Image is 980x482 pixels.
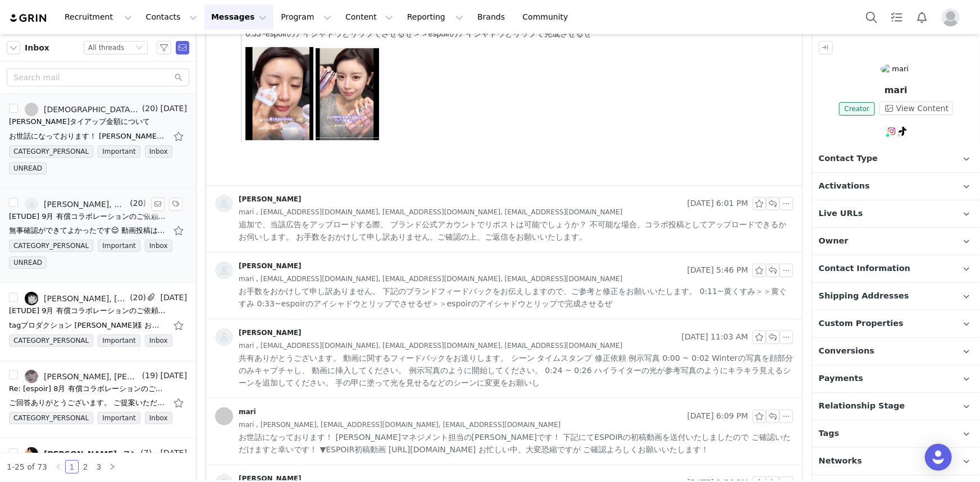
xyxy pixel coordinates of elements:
li: 2 [79,460,92,474]
span: mari , [EMAIL_ADDRESS][DOMAIN_NAME], [EMAIL_ADDRESS][DOMAIN_NAME], [EMAIL_ADDRESS][DOMAIN_NAME] [239,339,622,352]
a: [PERSON_NAME], [PERSON_NAME] [25,292,127,305]
span: Activations [819,180,870,192]
span: UNREAD [9,256,47,269]
div: mari [239,407,256,416]
div: [PERSON_NAME], [PERSON_NAME] [44,372,140,381]
button: Search [859,4,884,30]
a: [DEMOGRAPHIC_DATA][PERSON_NAME], [PERSON_NAME] [25,103,140,116]
a: 1 [66,461,78,473]
span: (20) [127,198,146,209]
a: [EMAIL_ADDRESS][DOMAIN_NAME] [125,165,258,174]
span: 共有ありがとうございます。 動画に関するフィードバックをお送りします。 シーン タイムスタンプ 修正依頼 例示写真 0:00 ~ 0:02 Winterの写真を顔部分のみキャプチャし、 動画に挿... [239,352,793,389]
span: mari , [EMAIL_ADDRESS][DOMAIN_NAME], [EMAIL_ADDRESS][DOMAIN_NAME], [EMAIL_ADDRESS][DOMAIN_NAME] [239,206,622,218]
span: CATEGORY_PERSONAL [9,240,93,252]
a: [PERSON_NAME], ヌン [25,447,138,461]
a: Community [516,4,580,30]
span: Payments [819,373,863,385]
span: Send Email [176,41,189,54]
span: Relationship Stage [819,400,905,412]
img: 9f5de37f-36ce-4bf7-8334-b1c5580d9fb9--s.jpg [25,198,38,211]
img: placeholder-contacts.jpeg [215,261,233,279]
span: UNREAD [9,162,47,175]
div: [PERSON_NAME] [239,261,302,270]
img: placeholder-contacts.jpeg [215,328,233,346]
div: [PERSON_NAME] [239,195,302,204]
span: Contact Type [819,153,878,165]
div: [ETUDE] 9月 有償コラボレーションのご依頼（@miwa_asmr様） [9,211,166,222]
span: Inbox [145,145,172,158]
i: icon: left [55,463,62,470]
div: ▼サムネ用画像 [4,109,555,119]
a: [PERSON_NAME], [PERSON_NAME] [25,370,140,383]
li: Next Page [106,460,119,474]
button: Recruitment [58,4,139,30]
div: ご回答ありがとうございます。 ご提案いただいたエチュード、 エスポワールのキャンペーンは現在終了しておりますが、 今後のキャンペーンで参加可能なプロジェクトがあるか確認いたします。 なお、イニス... [9,397,166,408]
span: お世話になっております！ [PERSON_NAME]マネジメント担当の[PERSON_NAME]です！ 下記にてESPOIRの初稿動画を送付いたしましたので ご確認いただけますと幸いです！ ▼E... [239,431,793,456]
span: (7) [138,447,152,459]
li: Previous Page [52,460,65,474]
span: Inbox [145,334,172,347]
img: grin logo [9,13,48,24]
span: お手数をおかけして申し訳ありません。 下記のブランドフィードバックをお伝えしますので、ご参考と修正をお願いいたします。 0:11~黄くすみ＞＞黄ぐすみ 0:33~espoirのアイシャドウとリッ... [239,285,793,310]
span: (19) [140,370,158,382]
a: [PERSON_NAME] [215,328,302,346]
div: ▼修正動画 [4,81,555,91]
a: [PERSON_NAME], Miwa [25,198,127,211]
a: mari [215,407,256,425]
span: Owner [819,235,849,247]
div: 新塘真理タイアップ金額について [9,116,150,127]
a: 3 [93,461,105,473]
a: 2 [79,461,92,473]
p: お手数をおかけして申し訳ありません。 下記のブランドフィードバックをお伝えしますので、ご参考と修正をお願いいたします。 [12,182,555,202]
li: 1-25 of 73 [7,460,47,474]
div: 下記にて修正稿と[PERSON_NAME]候補を送付いたしましたので [4,52,555,62]
img: b2f81592-b24c-41bd-bacd-7f1411a02baf.jpg [25,292,38,305]
span: Important [98,412,140,424]
p: mari [812,84,980,97]
span: Inbox [25,42,49,54]
span: Important [98,240,140,252]
div: [PERSON_NAME] [DATE] 5:46 PMmari , [EMAIL_ADDRESS][DOMAIN_NAME], [EMAIL_ADDRESS][DOMAIN_NAME], [E... [206,253,802,319]
span: [DATE] 6:01 PM [687,197,748,210]
span: [DATE] 6:09 PM [687,410,748,423]
i: icon: down [136,44,143,52]
li: 3 [92,460,106,474]
div: [PERSON_NAME] [DATE] 6:01 PMmari , [EMAIL_ADDRESS][DOMAIN_NAME], [EMAIL_ADDRESS][DOMAIN_NAME], [E... [206,186,802,252]
div: [DATE] 17:46 [PERSON_NAME] < >: [4,165,555,174]
button: Reporting [400,4,470,30]
img: db6061ca-e245-482f-9ab2-292b022f7b91.jpg [25,447,38,461]
div: お世話になっております！ [4,4,555,156]
img: 81f49241-bad2-4f7c-9382-2b81127225f6.jpg [25,370,38,383]
img: placeholder-contacts.jpeg [215,195,233,213]
span: 0:11~[PERSON_NAME]＞＞[PERSON_NAME] 0:33~espoirのアイシャドウとリップでさせるぜ＞＞espoirのアイシャドウとリップで完成させるぜ [12,210,358,229]
div: [PERSON_NAME] [DATE] 11:03 AMmari , [EMAIL_ADDRESS][DOMAIN_NAME], [EMAIL_ADDRESS][DOMAIN_NAME], [... [206,319,802,398]
span: Creator [839,102,876,116]
span: Inbox [145,240,172,252]
button: View Content [879,102,953,115]
span: Conversions [819,345,874,357]
div: [PERSON_NAME], Miwa [44,200,127,209]
div: [DEMOGRAPHIC_DATA][PERSON_NAME], [PERSON_NAME] [44,105,140,114]
span: Contact Information [819,263,910,275]
img: placeholder-profile.jpg [942,8,960,26]
span: mari , [PERSON_NAME], [EMAIL_ADDRESS][DOMAIN_NAME], [EMAIL_ADDRESS][DOMAIN_NAME] [239,419,560,431]
span: Inbox [145,412,172,424]
div: [PERSON_NAME], ヌン [44,449,138,458]
span: CATEGORY_PERSONAL [9,145,93,158]
div: Re: [espoir] 8月 有償コラボレーションのご依頼（@seira_sw様） [9,383,166,394]
a: Brands [471,4,515,30]
span: [DATE] 11:03 AM [682,330,748,344]
img: instagram.svg [887,127,896,136]
span: (20) [127,292,146,304]
span: Live URLs [819,208,863,220]
a: [PERSON_NAME] [215,261,302,279]
button: Program [274,4,338,30]
span: Networks [819,455,862,467]
div: Open Intercom Messenger [925,444,952,471]
div: All threads [88,42,124,54]
a: [URL][DOMAIN_NAME] [4,119,88,128]
span: 追加で、当該広告をアップロードする際、 ブランド公式アカウントでリポストは可能でしょうか？ 不可能な場合、コラボ投稿としてアップロードできるかお伺いします。 お手数をおかけして申し訳ありません。... [239,218,793,243]
div: ご確認いただけますと幸いです！ [4,62,555,72]
span: Important [98,145,140,158]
